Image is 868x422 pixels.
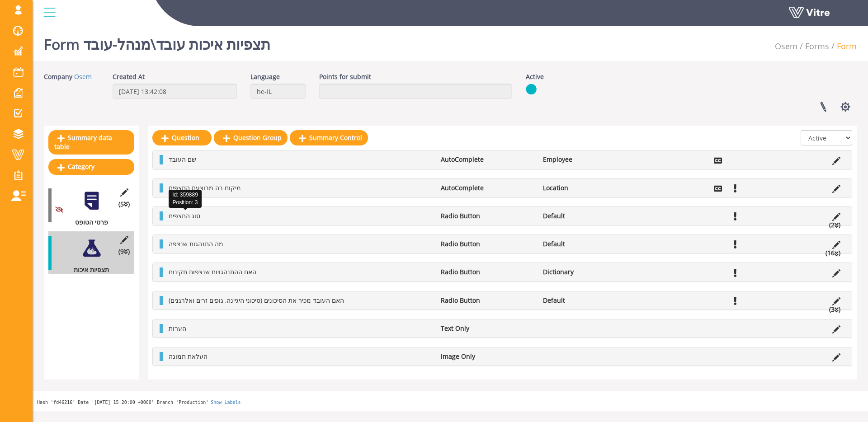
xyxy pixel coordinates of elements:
[436,352,538,361] li: Image Only
[113,72,145,81] label: Created At
[169,155,196,164] span: שם העובד
[538,267,641,277] li: Dictionary
[526,84,537,95] img: yes
[48,265,127,274] div: תצפיות איכות
[169,211,200,220] span: סוג התצפית
[319,72,371,81] label: Points for submit
[436,296,538,305] li: Radio Button
[538,296,641,305] li: Default
[169,352,208,361] span: העלאת תמונה
[825,220,845,230] li: (2 )
[48,218,127,227] div: פרטי הטופס
[538,155,641,164] li: Employee
[250,72,280,81] label: Language
[436,183,538,192] li: AutoComplete
[48,130,134,155] a: Summary data table
[44,23,270,61] h1: Form תצפיות איכות עובד\מנהל-עובד
[436,239,538,249] li: Radio Button
[825,305,845,314] li: (3 )
[118,247,130,256] span: (9 )
[538,183,641,192] li: Location
[821,249,845,258] li: (16 )
[526,72,544,81] label: Active
[214,130,288,145] a: Question Group
[436,211,538,220] li: Radio Button
[74,72,92,81] a: Osem
[775,41,797,52] a: Osem
[805,41,829,52] a: Forms
[169,239,223,248] span: מה התנהגות שנצפה
[290,130,368,145] a: Summary Control
[538,239,641,249] li: Default
[169,190,202,208] div: Id: 359889 Position: 3
[118,200,130,209] span: (5 )
[48,159,134,174] a: Category
[436,267,538,277] li: Radio Button
[37,400,208,405] span: Hash 'fd46216' Date '[DATE] 15:20:00 +0000' Branch 'Production'
[169,324,186,333] span: הערות
[436,324,538,333] li: Text Only
[152,130,212,145] a: Question
[538,211,641,220] li: Default
[169,296,344,305] span: (סיכוני היגיינה, גופים זרים ואלרגנים) האם העובד מכיר את הסיכונים
[211,400,241,405] a: Show Labels
[44,72,72,81] label: Company
[169,267,256,276] span: האם ההתנהגויות שנצפות תקינות
[436,155,538,164] li: AutoComplete
[169,183,241,192] span: מיקום בה מבוצעת התצפית
[829,41,857,52] li: Form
